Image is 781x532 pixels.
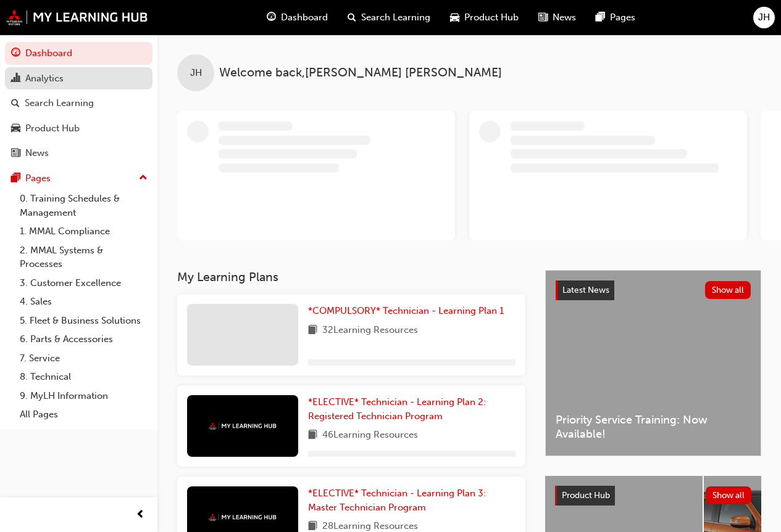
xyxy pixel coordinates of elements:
[5,167,152,190] button: Pages
[25,72,64,86] div: Analytics
[450,10,459,25] span: car-icon
[11,98,20,109] span: search-icon
[322,428,418,443] span: 46 Learning Resources
[556,280,751,300] a: Latest NewsShow all
[596,10,605,25] span: pages-icon
[562,285,609,295] span: Latest News
[555,486,751,505] a: Product HubShow all
[11,73,20,84] span: chart-icon
[464,10,519,25] span: Product Hub
[308,428,317,443] span: book-icon
[15,349,152,368] a: 7. Service
[545,270,761,456] a: Latest NewsShow allPriority Service Training: Now Available!
[15,292,152,311] a: 4. Sales
[308,396,486,422] span: *ELECTIVE* Technician - Learning Plan 2: Registered Technician Program
[440,5,528,30] a: car-iconProduct Hub
[209,422,277,430] img: mmal
[267,10,276,25] span: guage-icon
[25,171,51,186] div: Pages
[25,146,49,160] div: News
[257,5,338,30] a: guage-iconDashboard
[5,142,152,165] a: News
[553,10,576,25] span: News
[308,304,509,318] a: *COMPULSORY* Technician - Learning Plan 1
[15,405,152,424] a: All Pages
[586,5,645,30] a: pages-iconPages
[5,67,152,90] a: Analytics
[11,148,20,159] span: news-icon
[308,395,516,423] a: *ELECTIVE* Technician - Learning Plan 2: Registered Technician Program
[25,121,80,136] div: Product Hub
[308,486,516,514] a: *ELECTIVE* Technician - Learning Plan 3: Master Technician Program
[562,490,610,501] span: Product Hub
[361,10,430,25] span: Search Learning
[338,5,440,30] a: search-iconSearch Learning
[538,10,548,25] span: news-icon
[25,96,94,110] div: Search Learning
[5,92,152,115] a: Search Learning
[15,274,152,293] a: 3. Customer Excellence
[706,486,752,504] button: Show all
[15,330,152,349] a: 6. Parts & Accessories
[705,281,751,299] button: Show all
[15,222,152,241] a: 1. MMAL Compliance
[11,48,20,59] span: guage-icon
[753,7,775,28] button: JH
[6,9,148,25] img: mmal
[209,514,277,522] img: mmal
[308,323,317,338] span: book-icon
[177,270,525,284] h3: My Learning Plans
[308,488,486,513] span: *ELECTIVE* Technician - Learning Plan 3: Master Technician Program
[15,241,152,274] a: 2. MMAL Systems & Processes
[308,305,504,316] span: *COMPULSORY* Technician - Learning Plan 1
[528,5,586,30] a: news-iconNews
[556,413,751,441] span: Priority Service Training: Now Available!
[5,117,152,140] a: Product Hub
[5,39,152,167] button: DashboardAnalyticsSearch LearningProduct HubNews
[610,10,635,25] span: Pages
[136,507,145,523] span: prev-icon
[15,311,152,330] a: 5. Fleet & Business Solutions
[281,10,328,25] span: Dashboard
[219,66,502,80] span: Welcome back , [PERSON_NAME] [PERSON_NAME]
[15,367,152,387] a: 8. Technical
[11,123,20,134] span: car-icon
[139,170,148,186] span: up-icon
[11,173,20,184] span: pages-icon
[322,323,418,338] span: 32 Learning Resources
[15,189,152,222] a: 0. Training Schedules & Management
[190,66,202,80] span: JH
[758,10,770,25] span: JH
[348,10,356,25] span: search-icon
[15,387,152,406] a: 9. MyLH Information
[5,42,152,65] a: Dashboard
